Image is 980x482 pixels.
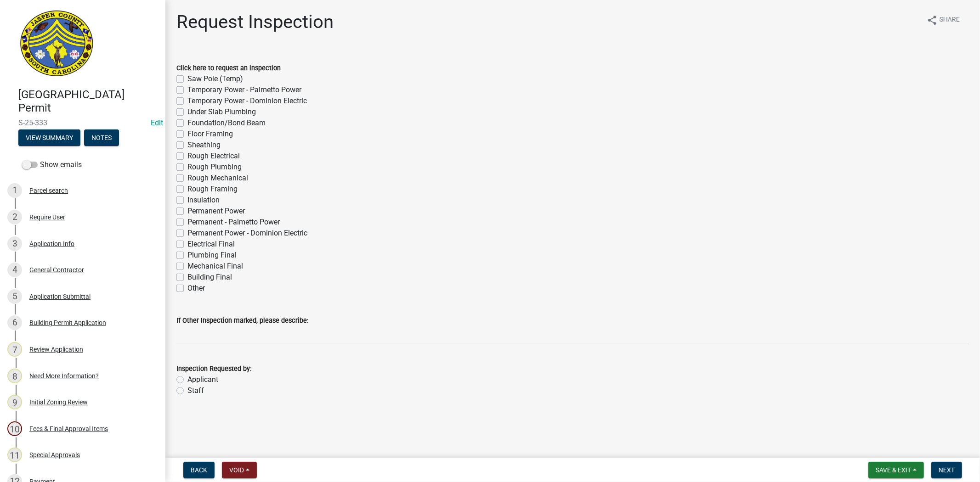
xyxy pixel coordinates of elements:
[29,214,65,220] div: Require User
[187,250,237,261] label: Plumbing Final
[183,462,215,478] button: Back
[187,239,235,250] label: Electrical Final
[187,228,307,239] label: Permanent Power - Dominion Electric
[29,187,68,194] div: Parcel search
[187,206,245,217] label: Permanent Power
[29,399,88,405] div: Initial Zoning Review
[18,129,80,146] button: View Summary
[876,466,911,474] span: Save & Exit
[18,118,147,127] span: S-25-333
[176,318,308,324] label: If Other Inspection marked, please describe:
[939,466,955,474] span: Next
[187,106,256,118] label: Under Slab Plumbing
[7,315,22,330] div: 6
[176,11,334,33] h1: Request Inspection
[18,88,158,115] h4: [GEOGRAPHIC_DATA] Permit
[29,267,84,273] div: General Contractor
[187,129,233,140] label: Floor Framing
[7,369,22,383] div: 8
[7,342,22,357] div: 7
[29,241,74,247] div: Application Info
[29,346,83,353] div: Review Application
[187,261,243,272] label: Mechanical Final
[29,373,99,379] div: Need More Information?
[7,448,22,462] div: 11
[187,374,218,385] label: Applicant
[7,395,22,409] div: 9
[187,73,243,84] label: Saw Pole (Temp)
[84,135,119,142] wm-modal-confirm: Notes
[7,236,22,251] div: 3
[187,95,307,106] label: Temporary Power - Dominion Electric
[176,65,281,72] label: Click here to request an inspection
[151,118,163,127] a: Edit
[940,15,960,26] span: Share
[18,10,95,78] img: Jasper County, South Carolina
[187,195,220,206] label: Insulation
[7,210,22,224] div: 2
[222,462,257,478] button: Void
[229,466,244,474] span: Void
[7,263,22,277] div: 4
[187,283,205,294] label: Other
[7,289,22,304] div: 5
[187,184,238,195] label: Rough Framing
[29,319,106,326] div: Building Permit Application
[187,217,280,228] label: Permanent - Palmetto Power
[29,293,91,300] div: Application Submittal
[29,426,108,432] div: Fees & Final Approval Items
[187,162,242,173] label: Rough Plumbing
[187,118,266,129] label: Foundation/Bond Beam
[919,11,967,29] button: shareShare
[187,140,221,151] label: Sheathing
[151,118,163,127] wm-modal-confirm: Edit Application Number
[187,151,240,162] label: Rough Electrical
[187,272,232,283] label: Building Final
[868,462,924,478] button: Save & Exit
[18,135,80,142] wm-modal-confirm: Summary
[7,183,22,198] div: 1
[187,385,204,396] label: Staff
[22,159,82,170] label: Show emails
[29,452,80,458] div: Special Approvals
[931,462,962,478] button: Next
[187,84,301,95] label: Temporary Power - Palmetto Power
[191,466,207,474] span: Back
[176,366,251,372] label: Inspection Requested by:
[927,15,938,26] i: share
[84,129,119,146] button: Notes
[7,421,22,436] div: 10
[187,173,248,184] label: Rough Mechanical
